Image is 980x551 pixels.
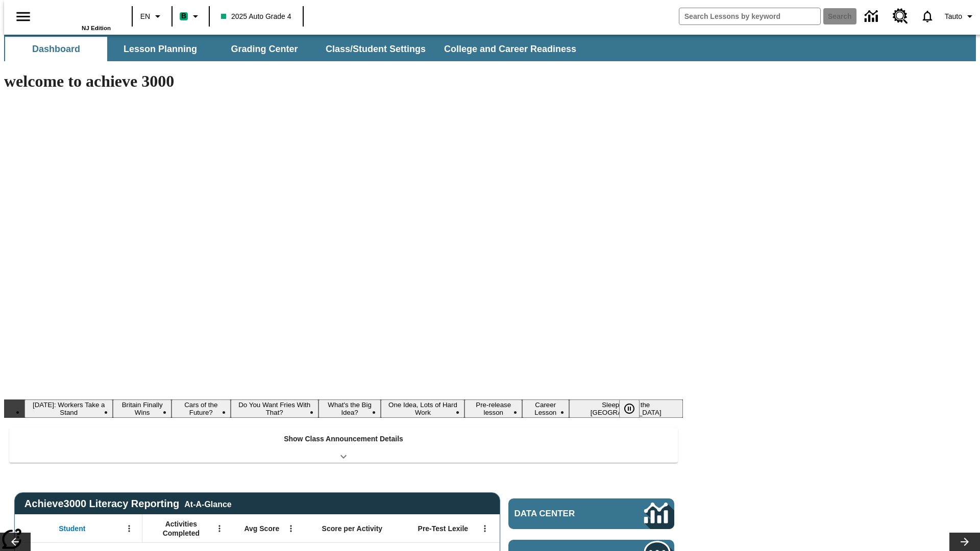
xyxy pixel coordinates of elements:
button: Dashboard [5,37,107,61]
button: Slide 8 Career Lesson [522,399,569,418]
button: Class/Student Settings [317,37,434,61]
div: Pause [619,399,650,418]
button: College and Career Readiness [436,37,584,61]
a: Resource Center, Will open in new tab [887,3,914,30]
span: Student [59,524,85,533]
div: Show Class Announcement Details [9,428,678,463]
span: Score per Activity [322,524,383,533]
div: SubNavbar [4,35,976,61]
span: Activities Completed [148,519,215,538]
button: Lesson carousel, Next [949,533,980,551]
a: Notifications [914,3,941,30]
button: Open Menu [477,521,493,536]
button: Pause [619,399,640,418]
button: Slide 9 Sleepless in the Animal Kingdom [569,399,683,418]
div: Home [44,4,111,31]
span: Pre-Test Lexile [418,524,469,533]
button: Slide 5 What's the Big Idea? [318,399,381,418]
input: search field [679,8,820,24]
h1: welcome to achieve 3000 [4,72,683,91]
button: Slide 4 Do You Want Fries With That? [231,399,318,418]
div: SubNavbar [4,37,585,61]
button: Open side menu [8,2,38,32]
span: EN [140,11,150,22]
button: Slide 7 Pre-release lesson [464,399,522,418]
button: Boost Class color is mint green. Change class color [176,7,206,26]
span: Data Center [514,509,610,519]
button: Open Menu [121,521,137,536]
span: NJ Edition [82,25,111,31]
button: Slide 1 Labor Day: Workers Take a Stand [24,399,113,418]
button: Grading Center [213,37,315,61]
button: Profile/Settings [941,7,980,26]
span: Achieve3000 Literacy Reporting [24,498,232,510]
a: Data Center [508,498,674,529]
a: Data Center [859,3,887,31]
button: Slide 6 One Idea, Lots of Hard Work [381,399,464,418]
span: Tauto [945,11,962,22]
button: Lesson Planning [109,37,211,61]
div: At-A-Glance [184,498,231,509]
a: Home [44,5,111,25]
button: Slide 3 Cars of the Future? [171,399,231,418]
button: Open Menu [212,521,227,536]
p: Show Class Announcement Details [284,434,403,444]
button: Language: EN, Select a language [136,7,168,26]
button: Open Menu [283,521,299,536]
span: B [181,10,186,22]
span: 2025 Auto Grade 4 [221,11,291,22]
button: Slide 2 Britain Finally Wins [113,399,171,418]
span: Avg Score [244,524,279,533]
